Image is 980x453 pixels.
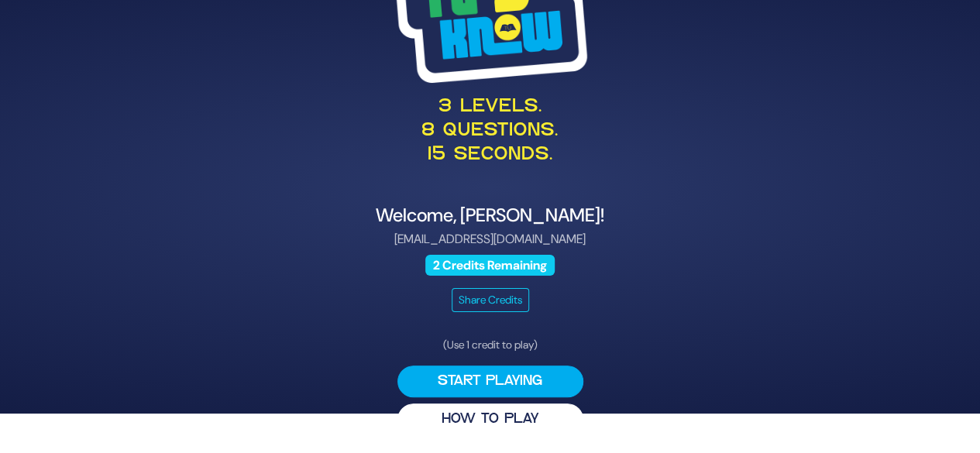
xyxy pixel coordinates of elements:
[397,403,583,435] button: HOW TO PLAY
[397,337,583,353] p: (Use 1 credit to play)
[112,204,868,227] h4: Welcome, [PERSON_NAME]!
[452,288,529,312] button: Share Credits
[425,255,555,276] span: 2 Credits Remaining
[397,365,583,397] button: Start Playing
[112,230,868,249] p: [EMAIL_ADDRESS][DOMAIN_NAME]
[112,95,868,168] p: 3 levels. 8 questions. 15 seconds.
